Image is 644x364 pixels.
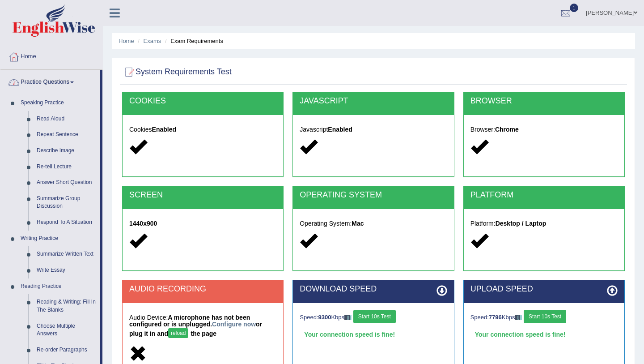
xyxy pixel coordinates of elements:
[129,126,276,133] h5: Cookies
[33,143,100,159] a: Describe Image
[17,231,100,247] a: Writing Practice
[152,126,176,133] strong: Enabled
[33,111,100,127] a: Read Aloud
[300,285,447,294] h2: DOWNLOAD SPEED
[33,318,100,342] a: Choose Multiple Answers
[119,38,134,44] a: Home
[129,314,262,337] strong: A microphone has not been configured or is unplugged. or plug it in and the page
[33,214,100,231] a: Respond To A Situation
[300,126,447,133] h5: Javascript
[144,38,161,44] a: Exams
[470,191,618,200] h2: PLATFORM
[524,310,566,323] button: Start 10s Test
[300,220,447,227] h5: Operating System:
[318,314,331,321] strong: 9300
[129,191,276,200] h2: SCREEN
[352,220,364,227] strong: Mac
[129,285,276,294] h2: AUDIO RECORDING
[515,315,522,320] img: ajax-loader-fb-connection.gif
[122,65,232,79] h2: System Requirements Test
[33,342,100,358] a: Re-order Paragraphs
[33,175,100,191] a: Answer Short Question
[33,159,100,175] a: Re-tell Lecture
[489,314,502,321] strong: 7796
[33,191,100,214] a: Summarize Group Discussion
[0,44,102,67] a: Home
[168,328,188,338] button: reload
[300,328,447,341] div: Your connection speed is fine!
[328,126,352,133] strong: Enabled
[570,4,579,12] span: 1
[344,315,352,320] img: ajax-loader-fb-connection.gif
[129,314,276,340] h5: Audio Device:
[470,126,618,133] h5: Browser:
[33,262,100,278] a: Write Essay
[470,220,618,227] h5: Platform:
[470,97,618,106] h2: BROWSER
[470,328,618,341] div: Your connection speed is fine!
[496,220,547,227] strong: Desktop / Laptop
[0,70,100,92] a: Practice Questions
[470,285,618,294] h2: UPLOAD SPEED
[33,246,100,262] a: Summarize Written Text
[300,191,447,200] h2: OPERATING SYSTEM
[212,321,256,328] a: Configure now
[33,294,100,318] a: Reading & Writing: Fill In The Blanks
[17,278,100,295] a: Reading Practice
[17,95,100,111] a: Speaking Practice
[33,127,100,143] a: Repeat Sentence
[129,97,276,106] h2: COOKIES
[300,97,447,106] h2: JAVASCRIPT
[300,310,447,325] div: Speed: Kbps
[163,37,223,45] li: Exam Requirements
[495,126,519,133] strong: Chrome
[129,220,157,227] strong: 1440x900
[353,310,396,323] button: Start 10s Test
[470,310,618,325] div: Speed: Kbps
